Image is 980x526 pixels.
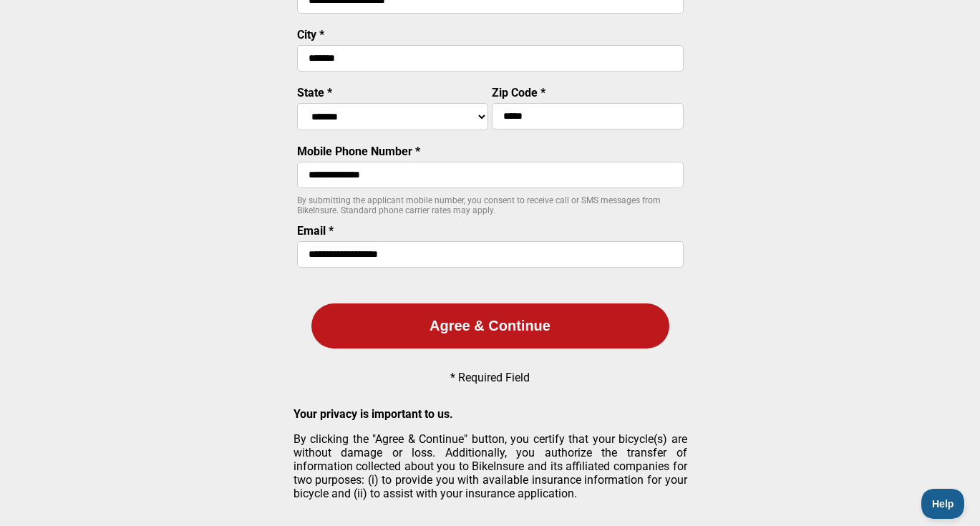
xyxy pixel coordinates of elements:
p: By clicking the "Agree & Continue" button, you certify that your bicycle(s) are without damage or... [293,432,687,500]
button: Agree & Continue [311,303,669,349]
strong: Your privacy is important to us. [293,407,453,421]
label: Mobile Phone Number * [297,145,420,158]
iframe: Toggle Customer Support [921,489,966,519]
label: City * [297,28,324,42]
label: State * [297,86,332,99]
label: Zip Code * [492,86,545,99]
p: * Required Field [450,371,530,384]
label: Email * [297,224,334,238]
p: By submitting the applicant mobile number, you consent to receive call or SMS messages from BikeI... [297,195,684,215]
